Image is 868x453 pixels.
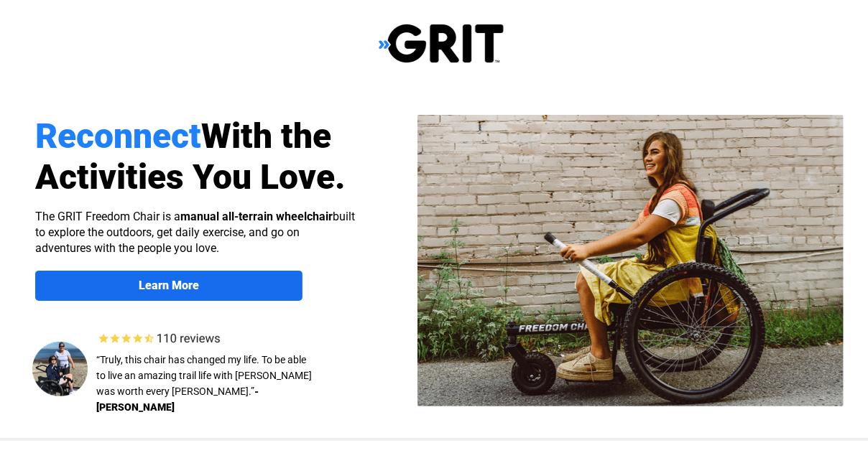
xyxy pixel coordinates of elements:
[35,210,355,255] span: The GRIT Freedom Chair is a built to explore the outdoors, get daily exercise, and go on adventur...
[51,347,175,374] input: Get more information
[201,116,331,157] span: With the
[180,210,333,223] strong: manual all-terrain wheelchair
[35,116,201,157] span: Reconnect
[35,157,346,197] span: Activities You Love.
[96,354,312,397] span: “Truly, this chair has changed my life. To be able to live an amazing trail life with [PERSON_NAM...
[35,271,303,301] a: Learn More
[139,279,199,292] strong: Learn More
